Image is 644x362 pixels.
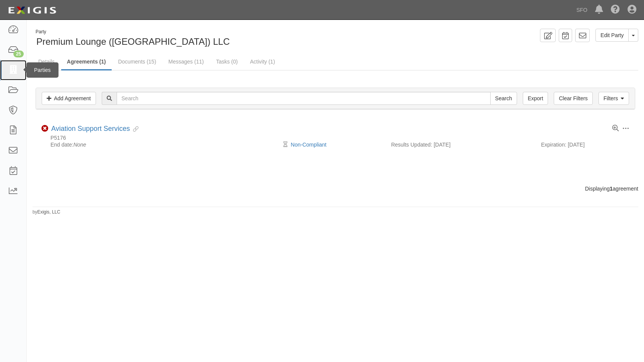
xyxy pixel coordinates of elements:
a: Export [523,92,548,105]
a: View results summary [612,125,619,132]
input: Search [490,92,517,105]
b: 1 [610,186,613,192]
div: 25 [13,51,24,57]
i: Non-Compliant [41,125,48,132]
div: Expiration: [DATE] [541,141,629,148]
a: Documents (15) [112,54,162,69]
div: Aviation Support Services [51,125,138,133]
a: Non-Compliant [291,142,326,148]
div: Parties [26,62,59,78]
i: Evidence Linked [130,127,138,132]
a: Tasks (0) [210,54,244,69]
a: Aviation Support Services [51,125,130,132]
a: Agreements (1) [61,54,112,70]
div: Results Updated: [DATE] [391,141,530,148]
input: Search [117,92,491,105]
a: Clear Filters [554,92,592,105]
div: P5176 [41,135,629,141]
i: Pending Review [283,142,288,147]
a: Exigis, LLC [37,209,60,215]
div: Displaying agreement [27,185,644,192]
a: Add Agreement [42,92,96,105]
img: logo-5460c22ac91f19d4615b14bd174203de0afe785f0fc80cf4dbbc73dc1793850b.png [6,3,59,17]
em: None [73,142,86,148]
a: Details [33,54,60,69]
small: by [33,209,60,215]
a: Activity (1) [244,54,281,69]
div: Premium Lounge (San Francisco) LLC [33,29,330,48]
a: Messages (11) [163,54,210,69]
span: Premium Lounge ([GEOGRAPHIC_DATA]) LLC [36,36,230,47]
div: End date: [41,141,285,148]
a: Filters [598,92,629,105]
i: Help Center - Complianz [611,5,620,15]
a: SFO [572,2,591,18]
div: Party [36,29,230,35]
a: Edit Party [595,29,629,42]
